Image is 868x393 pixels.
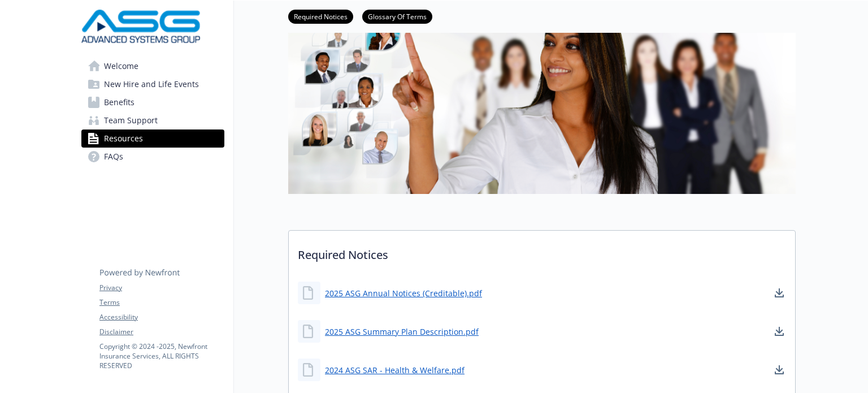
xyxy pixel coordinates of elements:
a: Resources [81,129,224,148]
a: Terms [99,297,224,308]
span: Benefits [104,93,134,111]
a: Glossary Of Terms [362,11,432,21]
a: 2025 ASG Annual Notices (Creditable).pdf [325,287,482,299]
p: Required Notices [289,231,795,273]
a: Benefits [81,93,224,111]
a: Disclaimer [99,327,224,337]
span: Welcome [104,57,138,75]
span: New Hire and Life Events [104,75,199,93]
a: download document [772,325,786,338]
a: download document [772,286,786,300]
a: Team Support [81,111,224,129]
span: FAQs [104,148,123,166]
a: Accessibility [99,312,224,322]
a: New Hire and Life Events [81,75,224,93]
a: download document [772,363,786,377]
span: Resources [104,129,143,148]
a: Privacy [99,283,224,293]
a: 2025 ASG Summary Plan Description.pdf [325,326,479,338]
a: 2024 ASG SAR - Health & Welfare.pdf [325,364,465,376]
p: Copyright © 2024 - 2025 , Newfront Insurance Services, ALL RIGHTS RESERVED [99,342,224,370]
a: Welcome [81,57,224,75]
a: Required Notices [288,11,353,21]
a: FAQs [81,148,224,166]
span: Team Support [104,111,158,129]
